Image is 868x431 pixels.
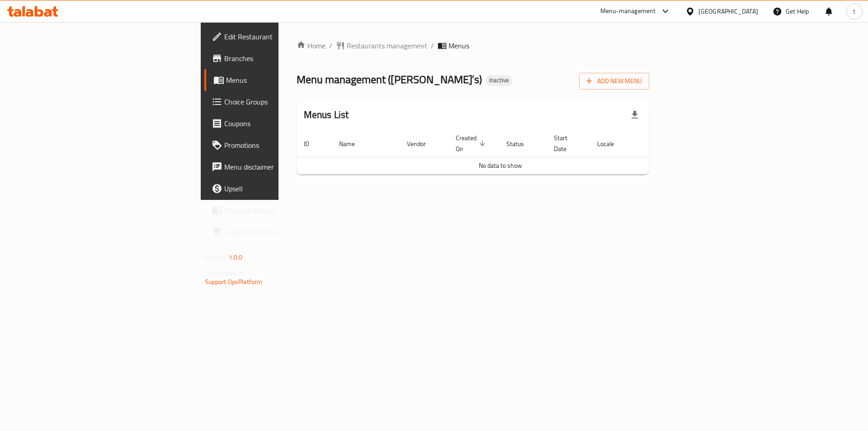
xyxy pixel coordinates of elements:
[600,6,656,17] div: Menu-management
[205,267,247,279] span: Get support on:
[224,31,339,42] span: Edit Restaurant
[448,40,469,51] span: Menus
[304,108,349,122] h2: Menus List
[297,130,704,175] table: enhanced table
[224,161,339,172] span: Menu disclaimer
[853,6,855,16] span: t
[204,47,346,69] a: Branches
[224,183,339,194] span: Upsell
[204,156,346,178] a: Menu disclaimer
[637,130,704,157] th: Actions
[597,138,626,149] span: Locale
[204,221,346,243] a: Grocery Checklist
[407,138,438,149] span: Vendor
[224,53,339,64] span: Branches
[204,199,346,221] a: Coverage Report
[205,276,263,288] a: Support.OpsPlatform
[204,113,346,134] a: Coupons
[554,133,579,154] span: Start Date
[336,40,427,51] a: Restaurants management
[204,69,346,91] a: Menus
[486,75,513,86] div: Inactive
[347,40,427,51] span: Restaurants management
[224,140,339,151] span: Promotions
[586,76,642,87] span: Add New Menu
[624,104,646,126] div: Export file
[224,118,339,129] span: Coupons
[479,160,522,171] span: No data to show
[224,205,339,216] span: Coverage Report
[204,91,346,113] a: Choice Groups
[579,73,649,90] button: Add New Menu
[205,251,227,263] span: Version:
[204,26,346,47] a: Edit Restaurant
[224,227,339,237] span: Grocery Checklist
[204,134,346,156] a: Promotions
[486,76,513,84] span: Inactive
[229,251,243,263] span: 1.0.0
[297,69,482,90] span: Menu management ( [PERSON_NAME]’s )
[698,6,758,16] div: [GEOGRAPHIC_DATA]
[506,138,536,149] span: Status
[204,178,346,199] a: Upsell
[297,40,650,51] nav: breadcrumb
[339,138,367,149] span: Name
[224,96,339,107] span: Choice Groups
[226,75,339,85] span: Menus
[456,133,488,154] span: Created On
[304,138,321,149] span: ID
[431,40,434,51] li: /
